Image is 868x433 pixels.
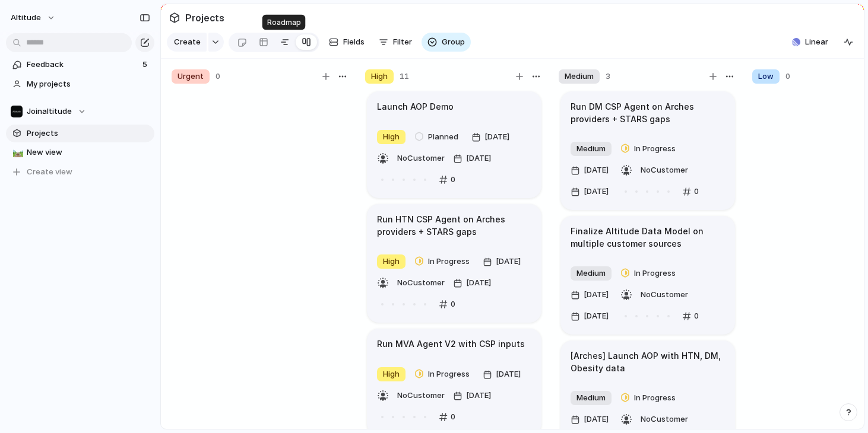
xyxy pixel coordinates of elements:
[617,389,683,407] button: In Progress
[450,149,498,168] button: [DATE]
[450,386,498,405] button: [DATE]
[394,149,448,168] button: NoCustomer
[436,407,458,426] button: 0
[634,143,676,155] span: In Progress
[451,411,455,423] span: 0
[27,106,72,117] span: Joinaltitude
[374,128,408,147] button: High
[571,349,725,374] h1: [Arches] Launch AOP with HTN, DM, Obesity data
[5,8,62,27] button: Altitude
[463,151,495,165] span: [DATE]
[422,33,471,52] button: Group
[174,36,201,48] span: Create
[400,71,409,82] span: 11
[576,268,606,279] span: Medium
[11,147,23,158] button: 🛤️
[576,143,606,155] span: Medium
[581,288,612,302] span: [DATE]
[397,278,445,287] span: No Customer
[568,182,615,201] button: [DATE]
[641,414,688,424] span: No Customer
[377,100,454,113] h1: Launch AOP Demo
[679,182,702,201] button: 0
[12,146,21,160] div: 🛤️
[6,163,154,181] button: Create view
[371,71,388,82] span: High
[262,15,306,30] div: Roadmap
[6,75,154,93] a: My projects
[480,252,527,271] button: [DATE]
[758,71,774,82] span: Low
[568,307,615,326] button: [DATE]
[787,33,833,51] button: Linear
[493,254,524,269] span: [DATE]
[463,389,495,403] span: [DATE]
[428,131,458,143] span: Planned
[411,365,477,384] button: In Progress
[6,125,154,142] a: Projects
[374,252,408,271] button: High
[493,367,524,381] span: [DATE]
[167,33,207,52] button: Create
[638,410,691,429] button: NoCustomer
[679,307,702,326] button: 0
[571,225,725,250] h1: Finalize Altitude Data Model on multiple customer sources
[805,36,828,48] span: Linear
[560,216,735,335] div: Finalize Altitude Data Model on multiple customer sourcesMediumIn Progress[DATE]NoCustomer[DATE]0
[27,59,139,71] span: Feedback
[694,186,699,198] span: 0
[606,71,610,82] span: 3
[383,131,400,143] span: High
[394,273,448,292] button: NoCustomer
[383,368,400,380] span: High
[568,264,614,283] button: Medium
[468,128,516,147] button: [DATE]
[568,410,615,429] button: [DATE]
[617,139,683,158] button: In Progress
[641,165,688,174] span: No Customer
[568,139,614,158] button: Medium
[638,161,691,180] button: NoCustomer
[6,144,154,161] a: 🛤️New view
[568,161,615,180] button: [DATE]
[377,338,525,351] h1: Run MVA Agent V2 with CSP inputs
[581,163,612,177] span: [DATE]
[571,100,725,125] h1: Run DM CSP Agent on Arches providers + STARS gaps
[638,285,691,304] button: NoCustomer
[436,170,458,189] button: 0
[367,91,541,198] div: Launch AOP DemoHighPlanned[DATE]NoCustomer[DATE]0
[565,71,594,82] span: Medium
[377,213,531,238] h1: Run HTN CSP Agent on Arches providers + STARS gaps
[480,365,527,384] button: [DATE]
[397,390,445,400] span: No Customer
[442,36,465,48] span: Group
[27,166,72,178] span: Create view
[374,33,417,52] button: Filter
[374,365,408,384] button: High
[383,256,400,268] span: High
[216,71,220,82] span: 0
[27,78,150,90] span: My projects
[481,130,513,144] span: [DATE]
[394,386,448,405] button: NoCustomer
[27,147,150,158] span: New view
[560,91,735,210] div: Run DM CSP Agent on Arches providers + STARS gapsMediumIn Progress[DATE]NoCustomer[DATE]0
[27,128,150,139] span: Projects
[581,309,612,323] span: [DATE]
[634,268,676,279] span: In Progress
[6,103,154,120] button: Joinaltitude
[6,56,154,74] a: Feedback5
[411,252,477,271] button: In Progress
[641,289,688,299] span: No Customer
[568,285,615,304] button: [DATE]
[183,7,227,28] span: Projects
[397,153,445,163] span: No Customer
[576,392,606,404] span: Medium
[568,389,614,407] button: Medium
[634,392,676,404] span: In Progress
[142,59,150,71] span: 5
[411,128,466,147] button: Planned
[451,174,455,186] span: 0
[367,204,541,323] div: Run HTN CSP Agent on Arches providers + STARS gapsHighIn Progress[DATE]NoCustomer[DATE]0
